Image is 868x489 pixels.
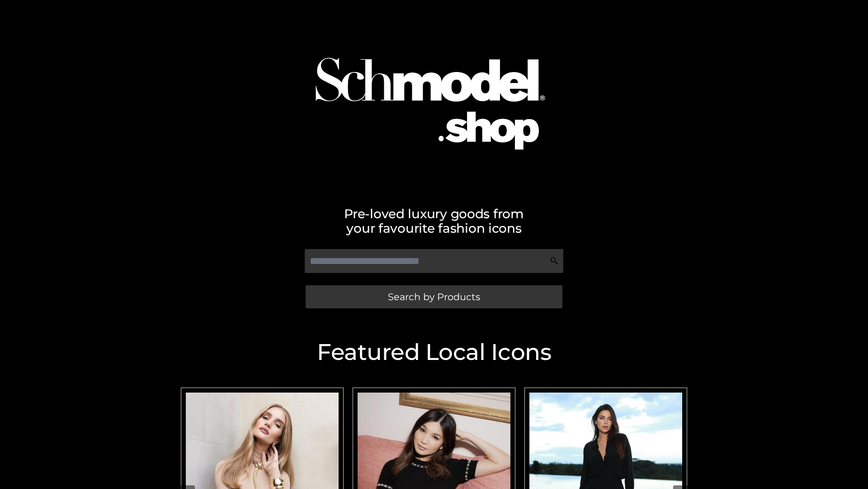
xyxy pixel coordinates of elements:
a: Search by Products [306,285,562,308]
h2: Pre-loved luxury goods from your favourite fashion icons [176,206,692,235]
span: Search by Products [388,292,480,302]
img: Search Icon [550,256,559,265]
h2: Featured Local Icons​ [176,341,692,364]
